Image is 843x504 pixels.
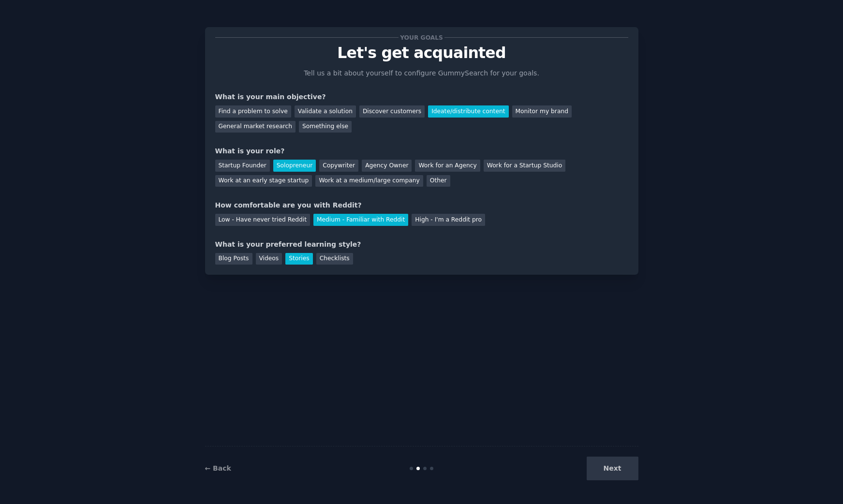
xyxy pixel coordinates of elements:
div: Find a problem to solve [215,105,291,118]
div: Checklists [316,253,353,265]
div: Startup Founder [215,160,270,172]
div: Blog Posts [215,253,252,265]
div: Stories [285,253,312,265]
div: Validate a solution [295,105,356,118]
div: Medium - Familiar with Reddit [313,214,408,226]
a: ← Back [205,464,231,472]
div: What is your preferred learning style? [215,239,628,250]
div: What is your main objective? [215,92,628,102]
div: High - I'm a Reddit pro [412,214,485,226]
div: Other [427,175,450,187]
div: Videos [256,253,282,265]
div: Ideate/distribute content [428,105,508,118]
div: Work at an early stage startup [215,175,312,187]
span: Your goals [399,32,445,43]
div: Work for a Startup Studio [484,160,565,172]
div: Monitor my brand [512,105,572,118]
div: Work at a medium/large company [315,175,423,187]
div: Agency Owner [362,160,412,172]
div: Low - Have never tried Reddit [215,214,310,226]
div: What is your role? [215,146,628,156]
div: Solopreneur [273,160,316,172]
p: Tell us a bit about yourself to configure GummySearch for your goals. [300,68,544,78]
div: Discover customers [359,105,425,118]
div: Copywriter [319,160,358,172]
div: Work for an Agency [415,160,480,172]
p: Let's get acquainted [215,44,628,61]
div: General market research [215,121,296,133]
div: Something else [299,121,352,133]
div: How comfortable are you with Reddit? [215,200,628,210]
